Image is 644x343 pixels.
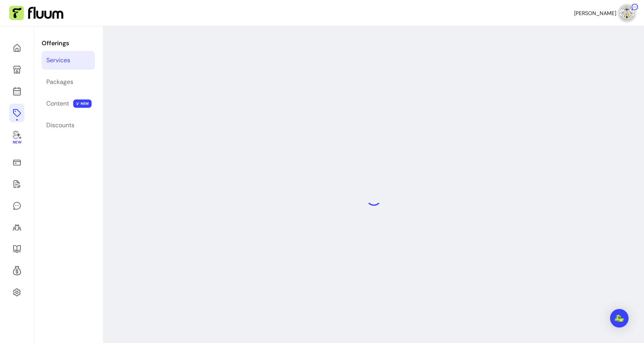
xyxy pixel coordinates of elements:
[9,39,24,57] a: Home
[9,60,24,79] a: My Page
[46,56,70,65] div: Services
[9,153,24,172] a: Sales
[12,140,21,145] span: New
[619,5,635,21] img: avatar
[42,73,95,91] a: Packages
[9,240,24,258] a: Resources
[9,82,24,101] a: Calendar
[9,283,24,302] a: Settings
[46,99,69,108] div: Content
[9,261,24,280] a: Refer & Earn
[574,5,635,21] button: avatar[PERSON_NAME]
[9,218,24,237] a: Clients
[9,175,24,193] a: Waivers
[42,51,95,70] a: Services
[9,6,63,20] img: Fluum Logo
[73,99,92,108] span: NEW
[574,9,616,17] span: [PERSON_NAME]
[366,190,382,206] div: Loading
[9,125,24,150] a: New
[9,196,24,215] a: My Messages
[46,121,74,130] div: Discounts
[610,309,629,328] div: Open Intercom Messenger
[42,39,95,48] p: Offerings
[46,77,73,87] div: Packages
[9,104,24,122] a: Offerings
[42,116,95,135] a: Discounts
[42,94,95,113] a: Content NEW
